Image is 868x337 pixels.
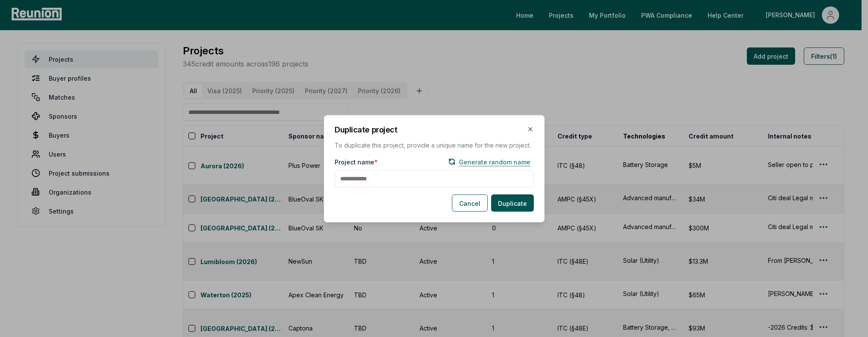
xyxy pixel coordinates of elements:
[445,156,534,167] button: Generate random name
[491,194,534,211] button: Duplicate
[335,126,534,133] h2: Duplicate project
[335,140,534,149] p: To duplicate this project, provide a unique name for the new project.
[452,194,488,211] button: Cancel
[335,157,378,166] label: Project name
